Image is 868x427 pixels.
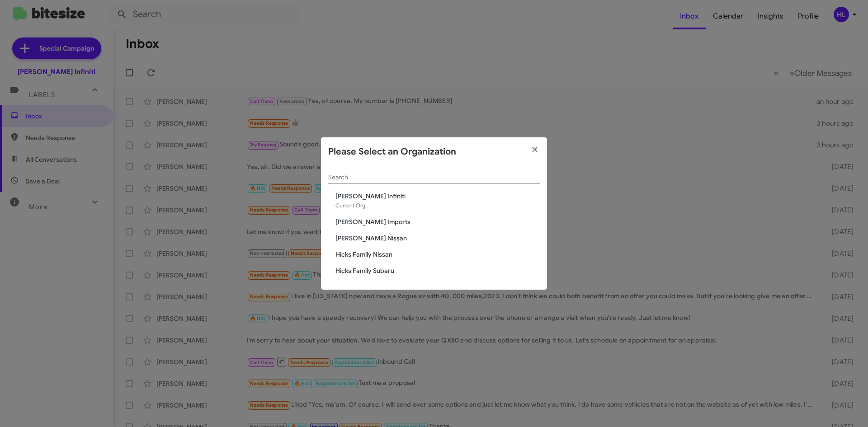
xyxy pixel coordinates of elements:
span: [PERSON_NAME] Imports [335,217,540,226]
span: [PERSON_NAME] Infiniti [335,192,540,201]
span: Hicks Family Nissan [335,250,540,259]
span: [PERSON_NAME] Nissan [335,234,540,243]
span: Current Org [335,202,365,209]
span: Hicks Family Subaru [335,266,540,275]
h2: Please Select an Organization [328,145,456,159]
